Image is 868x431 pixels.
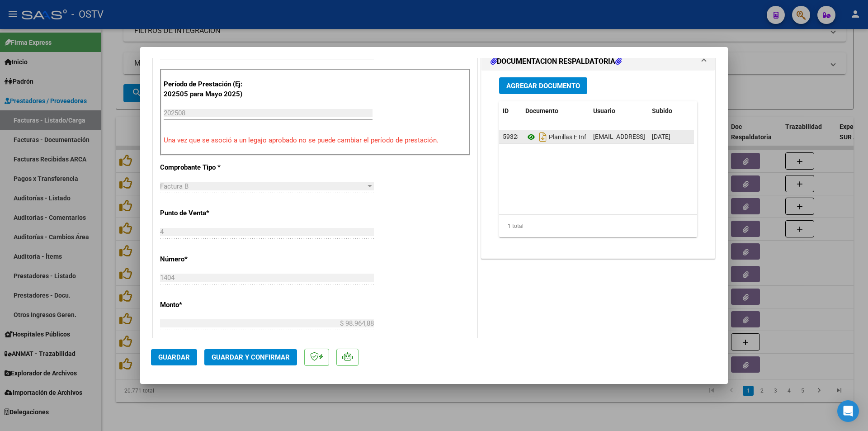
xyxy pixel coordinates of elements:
mat-expansion-panel-header: DOCUMENTACIÓN RESPALDATORIA [481,52,715,71]
span: Factura B [160,182,189,190]
span: [EMAIL_ADDRESS][DOMAIN_NAME] - [PERSON_NAME] [593,133,746,140]
span: Guardar y Confirmar [212,353,290,361]
span: Guardar [158,353,190,361]
p: Monto [160,300,253,310]
p: Punto de Venta [160,208,253,218]
datatable-header-cell: Usuario [590,101,648,121]
button: Agregar Documento [499,77,587,94]
datatable-header-cell: Acción [693,101,739,121]
span: Subido [652,107,672,114]
p: Número [160,254,253,265]
datatable-header-cell: Subido [648,101,693,121]
span: [DATE] [652,133,670,140]
div: DOCUMENTACIÓN RESPALDATORIA [481,71,715,258]
span: Agregar Documento [506,82,580,90]
span: Usuario [593,107,615,114]
div: 1 total [499,215,697,237]
span: Documento [525,107,558,114]
datatable-header-cell: ID [499,101,522,121]
datatable-header-cell: Documento [522,101,590,121]
p: Una vez que se asoció a un legajo aprobado no se puede cambiar el período de prestación. [164,135,467,146]
div: Open Intercom Messenger [837,400,859,422]
button: Guardar y Confirmar [204,349,297,365]
p: Comprobante Tipo * [160,162,253,173]
p: Período de Prestación (Ej: 202505 para Mayo 2025) [164,79,255,99]
h1: DOCUMENTACIÓN RESPALDATORIA [491,56,622,67]
button: Guardar [151,349,197,365]
span: 59328 [503,133,521,140]
i: Descargar documento [537,130,549,144]
span: ID [503,107,509,114]
span: Planillas E Informes [525,133,604,141]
